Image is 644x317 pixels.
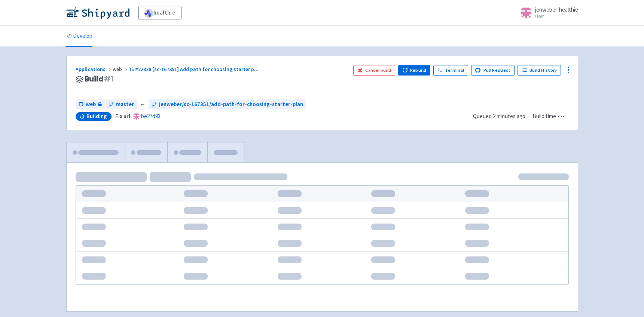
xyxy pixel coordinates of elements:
a: Build History [518,65,561,76]
img: Shipyard logo [66,7,129,19]
span: -:-- [558,112,564,121]
span: Queued [473,113,525,120]
a: be27d93 [141,113,161,120]
time: 2 minutes ago [493,113,525,120]
a: Applications [76,66,113,73]
button: Rebuild [398,65,430,76]
a: Develop [66,26,92,47]
a: Pull Request [471,65,515,76]
span: ← [140,100,146,109]
a: #22328 [sc-167351] Add path for choosing starter p... [129,66,260,73]
a: web [76,99,105,110]
a: healthie [138,6,181,19]
div: · [473,112,569,121]
span: Build [85,75,114,83]
a: Terminal [433,65,468,76]
span: master [116,100,134,109]
span: Building [86,113,107,120]
span: web [113,66,129,73]
button: Cancel build [353,65,396,76]
a: jenweber/sc-167351/add-path-for-choosing-starter-plan [149,99,306,110]
a: master [106,99,137,110]
span: web [86,100,96,109]
small: User [535,14,578,19]
span: # 1 [104,74,114,84]
strong: Fix url [115,113,130,120]
span: #22328 [sc-167351] Add path for choosing starter p ... [135,66,259,73]
span: jenweber/sc-167351/add-path-for-choosing-starter-plan [159,100,303,109]
span: jenweber-healthie [535,6,578,13]
span: Build time [532,112,556,121]
a: jenweber-healthie User [516,7,578,19]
